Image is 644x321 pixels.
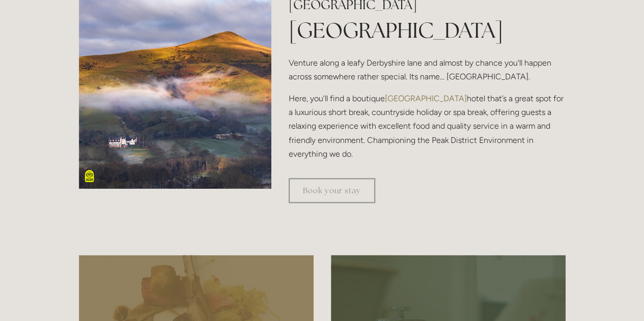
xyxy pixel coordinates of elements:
a: [GEOGRAPHIC_DATA] [385,94,467,103]
p: Here, you’ll find a boutique hotel that’s a great spot for a luxurious short break, countryside h... [289,92,565,161]
a: Book your stay [289,178,375,203]
h1: [GEOGRAPHIC_DATA] [289,15,565,45]
p: Venture along a leafy Derbyshire lane and almost by chance you'll happen across somewhere rather ... [289,56,565,83]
